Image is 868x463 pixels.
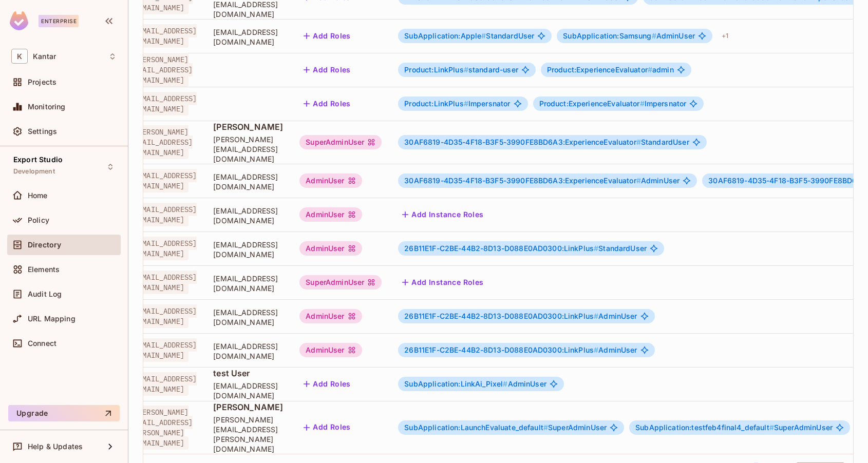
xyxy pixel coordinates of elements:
[547,66,674,74] span: admin
[213,307,283,327] span: [EMAIL_ADDRESS][DOMAIN_NAME]
[563,32,695,40] span: AdminUser
[503,379,507,388] span: #
[481,31,486,40] span: #
[404,423,548,432] span: SubApplication:LaunchEvaluate_default
[11,49,28,64] span: K
[130,203,197,226] span: [EMAIL_ADDRESS][DOMAIN_NAME]
[213,121,283,132] span: [PERSON_NAME]
[213,172,283,191] span: [EMAIL_ADDRESS][DOMAIN_NAME]
[299,275,382,290] div: SuperAdminUser
[299,309,362,323] div: AdminUser
[130,92,197,115] span: [EMAIL_ADDRESS][DOMAIN_NAME]
[130,338,197,362] span: [EMAIL_ADDRESS][DOMAIN_NAME]
[130,271,197,294] span: [EMAIL_ADDRESS][DOMAIN_NAME]
[636,138,641,146] span: #
[718,28,732,44] div: + 1
[404,345,598,354] span: 26B11E1F-C2BE-44B2-8D13-D088E0AD0300:LinkPlus
[404,423,607,432] span: SuperAdminUser
[213,415,283,454] span: [PERSON_NAME][EMAIL_ADDRESS][PERSON_NAME][DOMAIN_NAME]
[28,442,83,451] span: Help & Updates
[130,24,197,48] span: [EMAIL_ADDRESS][DOMAIN_NAME]
[404,100,510,108] span: Impersnator
[299,419,355,436] button: Add Roles
[299,207,362,222] div: AdminUser
[28,290,62,298] span: Audit Log
[648,65,652,74] span: #
[594,345,598,354] span: #
[13,156,63,164] span: Export Studio
[404,177,680,185] span: AdminUser
[640,99,645,108] span: #
[130,406,193,450] span: [PERSON_NAME][EMAIL_ADDRESS][PERSON_NAME][DOMAIN_NAME]
[398,206,487,223] button: Add Instance Roles
[635,423,774,432] span: SubApplication:testfeb4final4_default
[404,244,598,253] span: 26B11E1F-C2BE-44B2-8D13-D088E0AD0300:LinkPlus
[404,244,647,253] span: StandardUser
[543,423,548,432] span: #
[10,11,28,30] img: SReyMgAAAABJRU5ErkJggg==
[28,103,66,111] span: Monitoring
[299,95,355,112] button: Add Roles
[130,53,193,87] span: [PERSON_NAME][EMAIL_ADDRESS][DOMAIN_NAME]
[299,135,382,149] div: SuperAdminUser
[213,274,283,293] span: [EMAIL_ADDRESS][DOMAIN_NAME]
[547,65,652,74] span: Product:ExperienceEvaluator
[28,216,49,224] span: Policy
[299,343,362,357] div: AdminUser
[213,401,283,413] span: [PERSON_NAME]
[213,240,283,259] span: [EMAIL_ADDRESS][DOMAIN_NAME]
[539,99,645,108] span: Product:ExperienceEvaluator
[299,376,355,392] button: Add Roles
[213,341,283,361] span: [EMAIL_ADDRESS][DOMAIN_NAME]
[636,176,641,185] span: #
[404,65,468,74] span: Product:LinkPlus
[28,241,61,249] span: Directory
[213,206,283,225] span: [EMAIL_ADDRESS][DOMAIN_NAME]
[404,176,641,185] span: 30AF6819-4D35-4F18-B3F5-3990FE8BD6A3:ExperienceEvaluator
[539,100,687,108] span: Impersnator
[130,125,193,159] span: [PERSON_NAME][EMAIL_ADDRESS][DOMAIN_NAME]
[299,28,355,44] button: Add Roles
[404,380,546,388] span: AdminUser
[213,381,283,400] span: [EMAIL_ADDRESS][DOMAIN_NAME]
[13,167,55,176] span: Development
[404,138,689,146] span: StandardUser
[404,379,507,388] span: SubApplication:LinkAi_Pixel
[404,99,468,108] span: Product:LinkPlus
[130,169,197,192] span: [EMAIL_ADDRESS][DOMAIN_NAME]
[130,237,197,260] span: [EMAIL_ADDRESS][DOMAIN_NAME]
[404,138,641,146] span: 30AF6819-4D35-4F18-B3F5-3990FE8BD6A3:ExperienceEvaluator
[28,127,57,136] span: Settings
[8,405,120,421] button: Upgrade
[563,31,656,40] span: SubApplication:Samsung
[404,346,637,354] span: AdminUser
[28,315,76,323] span: URL Mapping
[635,423,833,432] span: SuperAdminUser
[404,312,637,320] span: AdminUser
[33,52,56,61] span: Workspace: Kantar
[404,31,486,40] span: SubApplication:Apple
[28,265,60,274] span: Elements
[130,372,197,396] span: [EMAIL_ADDRESS][DOMAIN_NAME]
[404,312,598,320] span: 26B11E1F-C2BE-44B2-8D13-D088E0AD0300:LinkPlus
[299,241,362,256] div: AdminUser
[213,27,283,47] span: [EMAIL_ADDRESS][DOMAIN_NAME]
[299,62,355,78] button: Add Roles
[28,339,56,348] span: Connect
[594,244,598,253] span: #
[39,15,79,27] div: Enterprise
[769,423,774,432] span: #
[404,66,518,74] span: standard-user
[28,78,56,86] span: Projects
[130,304,197,328] span: [EMAIL_ADDRESS][DOMAIN_NAME]
[404,32,534,40] span: StandardUser
[464,99,468,108] span: #
[398,274,487,291] button: Add Instance Roles
[594,312,598,320] span: #
[464,65,468,74] span: #
[213,134,283,164] span: [PERSON_NAME][EMAIL_ADDRESS][DOMAIN_NAME]
[213,368,283,379] span: test User
[28,191,48,200] span: Home
[652,31,656,40] span: #
[299,173,362,188] div: AdminUser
